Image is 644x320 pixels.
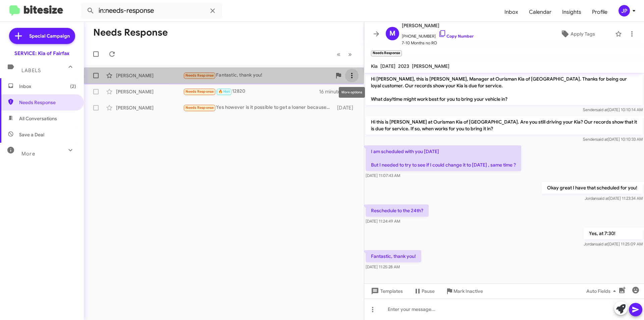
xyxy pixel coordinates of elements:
[583,107,643,112] span: Sender [DATE] 10:10:14 AM
[366,173,400,178] span: [DATE] 11:07:43 AM
[9,28,75,44] a: Special Campaign
[218,89,230,94] span: 🔥 Hot
[183,104,334,111] div: Yes however is it possible to get a loaner because that is my only means of travel for myself and...
[585,196,643,201] span: Jordan [DATE] 11:23:34 AM
[344,47,356,61] button: Next
[597,196,609,201] span: said at
[557,2,587,22] a: Insights
[333,47,344,61] button: Previous
[499,2,524,22] a: Inbox
[422,285,435,297] span: Pause
[412,63,449,69] span: [PERSON_NAME]
[402,30,474,40] span: [PHONE_NUMBER]
[333,47,356,61] nav: Page navigation example
[366,250,421,262] p: Fantastic, thank you!
[438,34,474,39] a: Copy Number
[339,87,365,98] div: More options
[596,137,608,142] span: said at
[366,219,400,224] span: [DATE] 11:24:49 AM
[389,28,395,39] span: M
[366,73,643,105] p: Hi [PERSON_NAME], this is [PERSON_NAME], Manager at Ourisman Kia of [GEOGRAPHIC_DATA]. Thanks for...
[116,72,183,79] div: [PERSON_NAME]
[366,145,521,171] p: I am scheduled with you [DATE] But I needed to try to see if I could change it to [DATE] , same t...
[619,5,630,16] div: JP
[366,116,643,135] p: Hi this is [PERSON_NAME] at Ourisman Kia of [GEOGRAPHIC_DATA]. Are you still driving your Kia? Ou...
[183,72,332,79] div: Fantastic, thank you!
[371,50,402,56] small: Needs Response
[613,5,637,16] button: JP
[581,285,624,297] button: Auto Fields
[185,105,214,110] span: Needs Response
[21,67,41,74] span: Labels
[524,2,557,22] a: Calendar
[93,27,168,38] h1: Needs Response
[440,285,488,297] button: Mark Inactive
[586,285,619,297] span: Auto Fields
[19,83,76,90] span: Inbox
[116,88,183,95] div: [PERSON_NAME]
[348,50,352,58] span: »
[366,264,400,269] span: [DATE] 11:25:28 AM
[21,151,35,157] span: More
[185,89,214,94] span: Needs Response
[29,33,70,39] span: Special Campaign
[19,131,44,138] span: Save a Deal
[14,50,69,57] div: SERVICE: Kia of Fairfax
[370,285,403,297] span: Templates
[183,88,319,95] div: 12820
[337,50,340,58] span: «
[380,63,395,69] span: [DATE]
[596,107,608,112] span: said at
[543,28,612,40] button: Apply Tags
[398,63,409,69] span: 2023
[408,285,440,297] button: Pause
[453,285,483,297] span: Mark Inactive
[587,2,613,22] a: Profile
[583,137,643,142] span: Sender [DATE] 10:10:33 AM
[116,104,183,111] div: [PERSON_NAME]
[571,28,595,40] span: Apply Tags
[364,285,408,297] button: Templates
[366,204,429,217] p: Reschedule to the 24th?
[584,227,643,239] p: Yes, at 7:30!
[319,88,359,95] div: 16 minutes ago
[70,83,76,90] span: (2)
[596,241,608,246] span: said at
[584,241,643,246] span: Jordan [DATE] 11:25:09 AM
[334,104,359,111] div: [DATE]
[81,3,222,19] input: Search
[542,182,643,194] p: Okay great I have that scheduled for you!
[19,115,57,122] span: All Conversations
[402,40,474,46] span: 7-10 Months no RO
[371,63,378,69] span: Kia
[19,99,76,106] span: Needs Response
[402,21,474,30] span: [PERSON_NAME]
[185,73,214,78] span: Needs Response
